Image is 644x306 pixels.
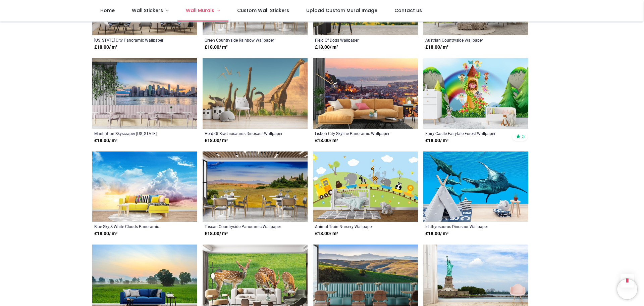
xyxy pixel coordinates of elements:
img: Blue Sky & White Clouds Panoramic Wall Mural Wallpaper [92,151,197,222]
img: Manhattan Skyscraper New York Wall Mural Wallpaper [92,58,197,129]
img: Lisbon City Skyline Panoramic Wall Mural Wallpaper [313,58,418,129]
span: Home [100,7,115,14]
a: Green Countryside Rainbow Wallpaper [205,37,285,43]
a: Tuscan Countryside Panoramic Wallpaper [205,224,285,229]
a: Field Of Dogs Wallpaper [315,37,396,43]
strong: £ 18.00 / m² [205,230,228,237]
span: Wall Murals [186,7,214,14]
img: Animal Train Nursery Wall Mural Wallpaper [313,151,418,222]
a: Manhattan Skyscraper [US_STATE] Wallpaper [94,131,175,136]
span: Upload Custom Mural Image [306,7,377,14]
a: Lisbon City Skyline Panoramic Wallpaper [315,131,396,136]
span: 5 [522,133,525,139]
strong: £ 18.00 / m² [94,230,117,237]
a: Animal Train Nursery Wallpaper [315,224,396,229]
img: Fairy Castle Fairytale Forest Wall Mural Wallpaper [423,58,528,129]
strong: £ 18.00 / m² [205,137,228,144]
a: Austrian Countryside Wallpaper [425,37,506,43]
iframe: Brevo live chat [617,279,637,299]
a: Blue Sky & White Clouds Panoramic Wallpaper [94,224,175,229]
img: Herd Of Brachiosaurus Dinosaur Wall Mural Wallpaper [203,58,308,129]
a: Fairy Castle Fairytale Forest Wallpaper [425,131,506,136]
span: Custom Wall Stickers [237,7,289,14]
strong: £ 18.00 / m² [315,230,338,237]
strong: £ 18.00 / m² [94,137,117,144]
a: [US_STATE] City Panoramic Wallpaper [94,37,175,43]
strong: £ 18.00 / m² [94,44,117,51]
strong: £ 18.00 / m² [425,230,448,237]
img: Ichthyosaurus Dinosaur Wall Mural Wallpaper [423,151,528,222]
strong: £ 18.00 / m² [205,44,228,51]
a: Ichthyosaurus Dinosaur Wallpaper [425,224,506,229]
strong: £ 18.00 / m² [425,44,448,51]
span: Contact us [394,7,422,14]
img: Tuscan Countryside Panoramic Wall Mural Wallpaper [203,151,308,222]
strong: £ 18.00 / m² [315,137,338,144]
strong: £ 18.00 / m² [315,44,338,51]
strong: £ 18.00 / m² [425,137,448,144]
a: Herd Of Brachiosaurus Dinosaur Wallpaper [205,131,285,136]
span: Wall Stickers [132,7,163,14]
